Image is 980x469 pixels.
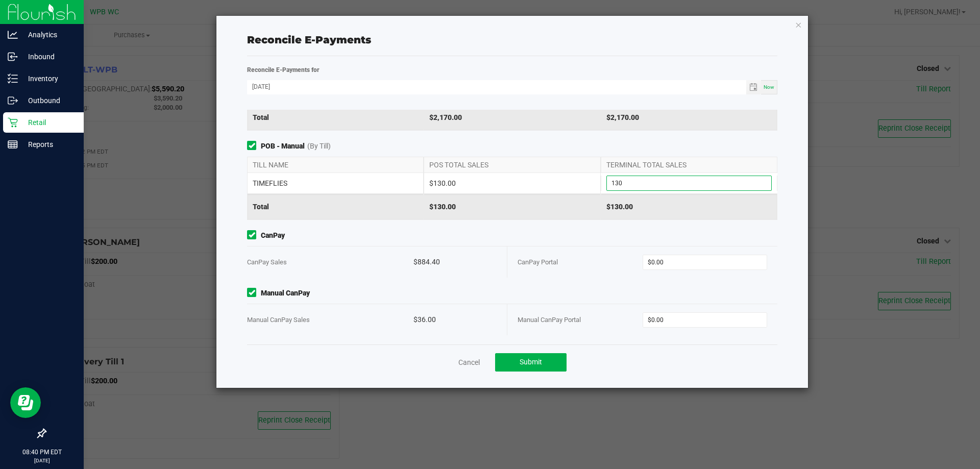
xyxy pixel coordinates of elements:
[5,448,79,457] p: 08:40 PM EDT
[8,117,18,128] inline-svg: Retail
[8,139,18,150] inline-svg: Reports
[247,157,424,172] div: TILL NAME
[247,105,424,130] div: Total
[247,194,424,219] div: Total
[764,84,774,90] span: Now
[18,51,79,63] p: Inbound
[458,357,480,367] a: Cancel
[18,72,79,85] p: Inventory
[8,52,18,62] inline-svg: Inbound
[518,316,581,324] span: Manual CanPay Portal
[424,105,600,130] div: $2,170.00
[247,258,287,266] span: CanPay Sales
[518,258,558,266] span: CanPay Portal
[413,304,497,335] div: $36.00
[247,32,777,47] div: Reconcile E-Payments
[247,288,261,299] form-toggle: Include in reconciliation
[520,358,542,366] span: Submit
[10,387,41,418] iframe: Resource center
[247,316,310,324] span: Manual CanPay Sales
[261,141,305,152] strong: POB - Manual
[495,353,567,372] button: Submit
[5,457,79,464] p: [DATE]
[601,194,777,219] div: $130.00
[261,288,310,299] strong: Manual CanPay
[424,173,600,193] div: $130.00
[746,80,761,94] span: Toggle calendar
[247,80,746,93] input: Date
[424,194,600,219] div: $130.00
[424,157,600,172] div: POS TOTAL SALES
[18,29,79,41] p: Analytics
[18,94,79,107] p: Outbound
[601,105,777,130] div: $2,170.00
[247,141,261,152] form-toggle: Include in reconciliation
[18,138,79,151] p: Reports
[8,95,18,106] inline-svg: Outbound
[247,230,261,241] form-toggle: Include in reconciliation
[261,230,285,241] strong: CanPay
[8,73,18,84] inline-svg: Inventory
[247,66,320,73] strong: Reconcile E-Payments for
[307,141,331,152] span: (By Till)
[247,173,424,193] div: TIMEFLIES
[8,30,18,40] inline-svg: Analytics
[601,157,777,172] div: TERMINAL TOTAL SALES
[413,246,497,278] div: $884.40
[18,116,79,129] p: Retail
